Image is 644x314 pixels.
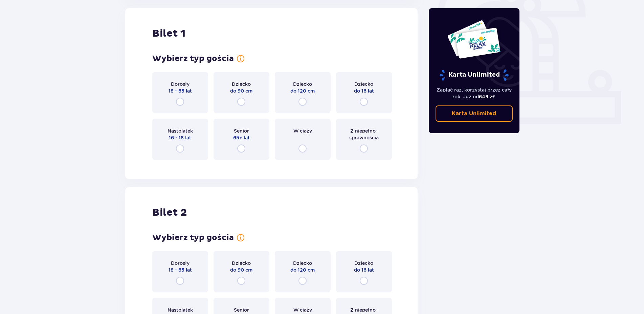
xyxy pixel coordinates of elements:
[479,94,494,99] span: 649 zł
[232,260,251,267] span: Dziecko
[169,267,192,273] span: 18 - 65 lat
[169,87,192,94] span: 18 - 65 lat
[436,86,513,100] p: Zapłać raz, korzystaj przez cały rok. Już od !
[354,81,373,87] span: Dziecko
[293,81,312,87] span: Dziecko
[233,134,250,141] span: 65+ lat
[354,87,374,94] span: do 16 lat
[171,260,190,267] span: Dorosły
[452,110,496,117] p: Karta Unlimited
[447,20,501,59] img: Dwie karty całoroczne do Suntago z napisem 'UNLIMITED RELAX', na białym tle z tropikalnymi liśćmi...
[293,260,312,267] span: Dziecko
[436,105,513,122] a: Karta Unlimited
[171,81,190,87] span: Dorosły
[168,127,193,134] span: Nastolatek
[232,81,251,87] span: Dziecko
[234,127,249,134] span: Senior
[169,134,191,141] span: 16 - 18 lat
[152,206,187,219] h2: Bilet 2
[152,27,185,40] h2: Bilet 1
[290,267,315,273] span: do 120 cm
[152,54,234,64] h3: Wybierz typ gościa
[168,307,193,313] span: Nastolatek
[230,87,252,94] span: do 90 cm
[290,87,315,94] span: do 120 cm
[293,307,312,313] span: W ciąży
[439,69,509,81] p: Karta Unlimited
[234,307,249,313] span: Senior
[293,127,312,134] span: W ciąży
[342,127,386,141] span: Z niepełno­sprawnością
[230,267,252,273] span: do 90 cm
[152,233,234,243] h3: Wybierz typ gościa
[354,260,373,267] span: Dziecko
[354,267,374,273] span: do 16 lat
